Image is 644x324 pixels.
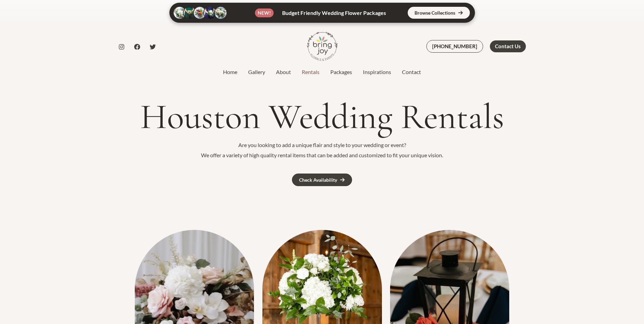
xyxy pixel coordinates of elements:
[292,174,352,186] a: Check Availability
[307,31,337,61] img: Bring Joy
[325,68,357,76] a: Packages
[357,68,397,76] a: Inspirations
[118,44,125,50] a: Instagram
[397,68,426,76] a: Contact
[299,178,337,182] div: Check Availability
[134,44,140,50] a: Facebook
[490,40,526,52] a: Contact Us
[426,40,483,53] a: [PHONE_NUMBER]
[243,68,271,76] a: Gallery
[218,67,426,77] nav: Site Navigation
[118,97,526,136] h1: Houston Wedding Rentals
[271,68,296,76] a: About
[296,68,325,76] a: Rentals
[218,68,243,76] a: Home
[150,44,156,50] a: Twitter
[118,140,526,160] p: Are you looking to add a unique flair and style to your wedding or event? We offer a variety of h...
